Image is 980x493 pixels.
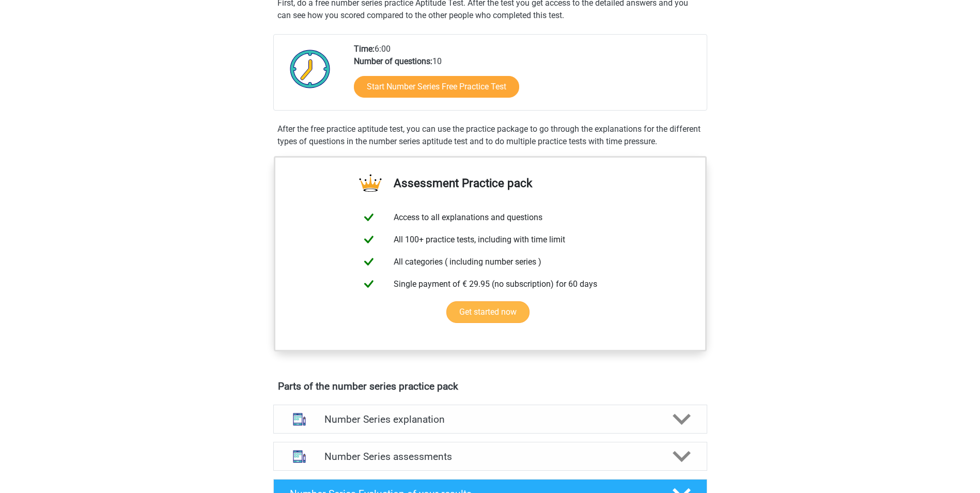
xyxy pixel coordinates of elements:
div: After the free practice aptitude test, you can use the practice package to go through the explana... [273,123,707,148]
h4: Parts of the number series practice pack [278,380,703,392]
img: Clock [284,43,336,95]
a: Start Number Series Free Practice Test [354,76,519,98]
img: number series explanations [286,406,313,433]
h4: Number Series explanation [324,413,656,425]
a: assessments Number Series assessments [269,442,711,471]
div: 6:00 10 [346,43,706,110]
b: Time: [354,44,375,54]
a: Get started now [446,301,530,323]
b: Number of questions: [354,56,432,66]
img: number series assessments [286,443,313,470]
a: explanations Number Series explanation [269,405,711,434]
h4: Number Series assessments [324,451,656,463]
